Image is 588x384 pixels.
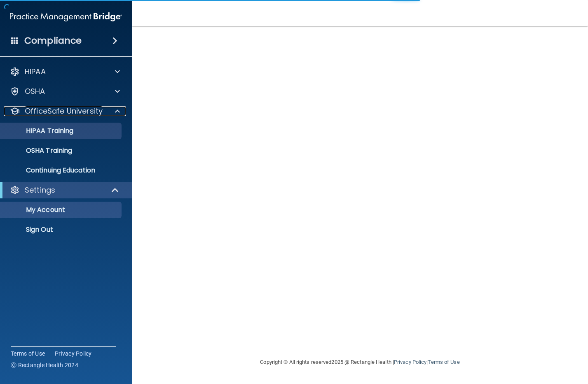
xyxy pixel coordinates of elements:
[25,106,103,116] p: OfficeSafe University
[25,67,46,77] p: HIPAA
[394,359,426,365] a: Privacy Policy
[5,206,118,214] p: My Account
[11,361,78,369] span: Ⓒ Rectangle Health 2024
[25,185,55,195] p: Settings
[10,67,120,77] a: HIPAA
[210,349,511,375] div: Copyright © All rights reserved 2025 @ Rectangle Health | |
[5,226,118,234] p: Sign Out
[10,185,119,195] a: Settings
[10,9,122,25] img: PMB logo
[24,35,82,47] h4: Compliance
[10,86,120,96] a: OSHA
[428,359,459,365] a: Terms of Use
[11,349,45,358] a: Terms of Use
[55,349,92,358] a: Privacy Policy
[10,106,120,116] a: OfficeSafe University
[5,127,73,135] p: HIPAA Training
[5,147,72,155] p: OSHA Training
[5,166,118,175] p: Continuing Education
[25,86,45,96] p: OSHA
